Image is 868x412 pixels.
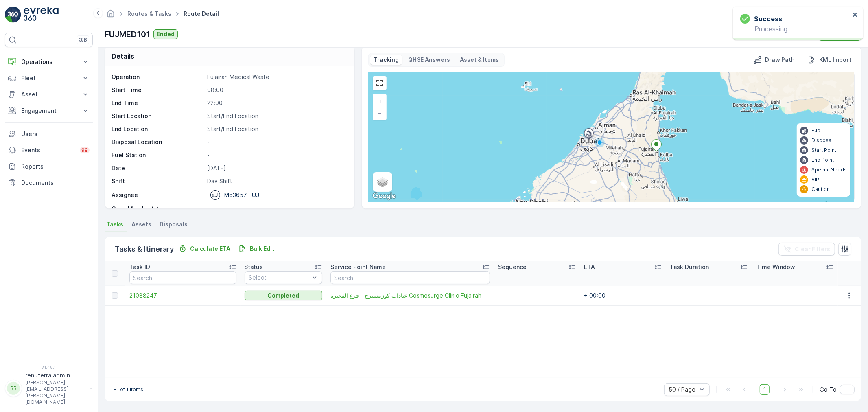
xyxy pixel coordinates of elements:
[112,177,204,185] p: Shift
[105,28,150,40] p: FUJMED101
[21,146,75,154] p: Events
[5,70,93,86] button: Fleet
[112,125,204,133] p: End Location
[129,291,236,300] a: 21088247
[811,147,836,153] p: Start Point
[378,110,382,116] span: −
[21,107,77,115] p: Engagement
[778,243,835,256] button: Clear Filters
[207,177,346,185] p: Day Shift
[670,263,709,271] p: Task Duration
[207,205,346,213] p: -
[160,220,188,228] span: Disposals
[112,386,143,393] p: 1-1 of 1 items
[811,137,833,144] p: Disposal
[129,271,236,284] input: Search
[756,263,795,271] p: Time Window
[460,56,499,64] p: Asset & Items
[378,97,382,104] span: +
[5,371,93,405] button: RRrenuterra.admin[PERSON_NAME][EMAIL_ADDRESS][PERSON_NAME][DOMAIN_NAME]
[5,175,93,191] a: Documents
[182,10,221,18] span: Route Detail
[25,379,86,405] p: [PERSON_NAME][EMAIL_ADDRESS][PERSON_NAME][DOMAIN_NAME]
[409,56,450,64] p: QHSE Answers
[765,56,795,64] p: Draw Path
[175,244,234,254] button: Calculate ETA
[112,191,138,199] p: Assignee
[267,291,299,300] p: Completed
[112,138,204,146] p: Disposal Location
[811,186,830,193] p: Caution
[106,220,123,228] span: Tasks
[112,205,204,213] p: Crew Member(s)
[21,130,90,138] p: Users
[190,245,230,253] p: Calculate ETA
[820,386,837,394] span: Go To
[853,11,858,19] button: close
[5,86,93,103] button: Asset
[330,263,386,271] p: Service Point Name
[21,74,77,82] p: Fleet
[374,56,399,64] p: Tracking
[750,55,798,65] button: Draw Path
[5,158,93,175] a: Reports
[584,263,595,271] p: ETA
[21,162,90,171] p: Reports
[106,12,115,19] a: Homepage
[374,107,386,119] a: Zoom Out
[795,245,830,253] p: Clear Filters
[207,112,346,120] p: Start/End Location
[5,126,93,142] a: Users
[7,382,20,395] div: RR
[5,103,93,119] button: Engagement
[25,371,86,379] p: renuterra.admin
[811,157,834,163] p: End Point
[112,73,204,81] p: Operation
[580,286,666,305] td: + 00:00
[21,58,77,66] p: Operations
[112,164,204,172] p: Date
[129,263,150,271] p: Task ID
[21,90,77,99] p: Asset
[330,271,490,284] input: Search
[245,291,322,300] button: Completed
[112,292,118,299] div: Toggle Row Selected
[112,151,204,159] p: Fuel Station
[371,191,398,202] a: Open this area in Google Maps (opens a new window)
[207,138,346,146] p: -
[819,56,851,64] p: KML Import
[811,127,822,134] p: Fuel
[740,25,850,33] p: Processing...
[805,55,855,65] button: KML Import
[5,7,21,23] img: logo
[330,291,490,300] span: عيادات كوزمسيرج - فرع الفجيرة Cosmesurge Clinic Fujairah
[207,99,346,107] p: 22:00
[5,365,93,370] span: v 1.48.1
[112,51,134,61] p: Details
[235,244,278,254] button: Bulk Edit
[371,191,398,202] img: Google
[250,245,274,253] p: Bulk Edit
[811,176,819,183] p: VIP
[369,72,854,202] div: 0
[207,164,346,172] p: [DATE]
[79,37,87,43] p: ⌘B
[760,384,770,395] span: 1
[374,95,386,107] a: Zoom In
[112,99,204,107] p: End Time
[207,73,346,81] p: Fujairah Medical Waste
[157,30,175,38] p: Ended
[498,263,527,271] p: Sequence
[374,77,386,89] a: View Fullscreen
[249,274,310,282] p: Select
[207,86,346,94] p: 08:00
[131,220,151,228] span: Assets
[224,191,259,199] p: M63657 FUJ
[112,112,204,120] p: Start Location
[5,142,93,158] a: Events99
[21,179,90,187] p: Documents
[127,10,171,17] a: Routes & Tasks
[112,86,204,94] p: Start Time
[811,167,847,173] p: Special Needs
